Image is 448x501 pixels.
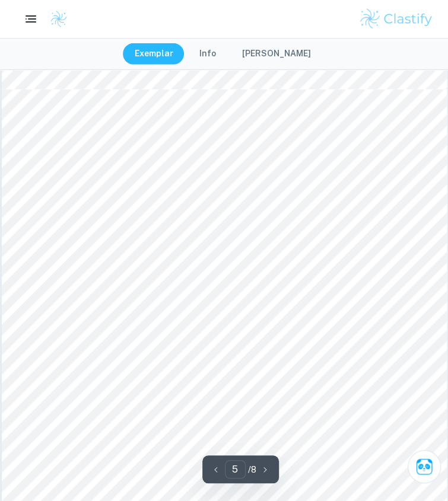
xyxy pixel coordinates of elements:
button: Ask Clai [408,450,441,483]
button: Info [188,43,228,65]
button: Exemplar [123,43,185,65]
p: / 8 [248,463,256,476]
button: [PERSON_NAME] [230,43,323,65]
a: Clastify logo [43,10,68,28]
img: Clastify logo [358,7,434,31]
img: Clastify logo [50,10,68,28]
